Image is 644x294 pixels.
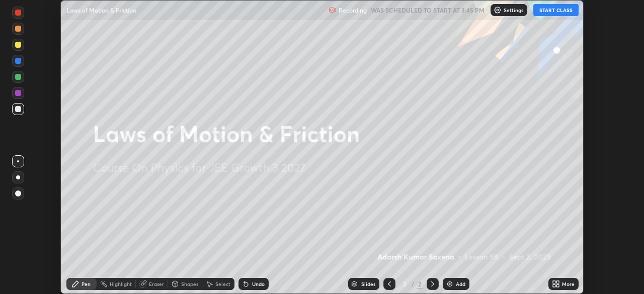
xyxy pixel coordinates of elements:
div: Eraser [149,281,164,286]
div: Shapes [181,281,198,286]
div: Undo [252,281,265,286]
div: Select [215,281,230,286]
p: Recording [339,7,367,14]
img: recording.375f2c34.svg [329,6,337,14]
h5: WAS SCHEDULED TO START AT 3:45 PM [371,6,485,15]
div: 2 [417,279,423,288]
p: Settings [504,8,523,13]
div: Slides [361,281,375,286]
div: Add [456,281,465,286]
p: Laws of Motion & Friction [66,6,136,14]
img: class-settings-icons [494,6,502,14]
button: START CLASS [533,4,579,16]
div: More [562,281,575,286]
div: Highlight [110,281,132,286]
div: Pen [82,281,91,286]
div: / [412,281,415,287]
img: add-slide-button [446,280,454,288]
div: 2 [399,281,410,287]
